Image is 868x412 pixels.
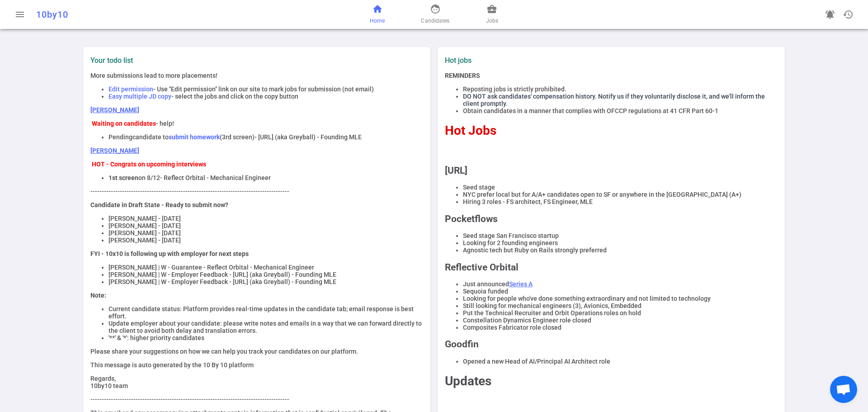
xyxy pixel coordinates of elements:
[463,302,778,309] li: Still looking for mechanical engineers (3), Avionics, Embedded
[108,229,423,237] li: [PERSON_NAME] - [DATE]
[445,165,778,176] h2: [URL]
[171,93,298,100] span: - select the jobs and click on the copy button
[463,191,778,198] li: NYC prefer local but for A/A+ candidates open to SF or anywhere in the [GEOGRAPHIC_DATA] (A+)
[821,5,839,24] a: Go to see announcements
[445,339,778,350] h2: Goodfin
[11,5,29,24] button: Open menu
[370,4,385,25] a: Home
[90,147,139,154] a: [PERSON_NAME]
[90,106,139,114] a: [PERSON_NAME]
[463,232,778,239] li: Seed stage San Francisco startup
[90,348,423,355] p: Please share your suggestions on how we can help you track your candidates on our platform.
[445,56,608,65] label: Hot jobs
[220,133,255,141] span: (3rd screen)
[255,133,362,141] span: - [URL] (aka Greyball) - Founding MLE
[90,361,423,369] p: This message is auto generated by the 10 By 10 platform
[90,396,423,403] p: ----------------------------------------------------------------------------------------
[486,4,497,14] span: business_center
[463,317,778,324] li: Constellation Dynamics Engineer role closed
[445,213,778,224] h2: Pocketflows
[108,237,423,244] li: [PERSON_NAME] - [DATE]
[445,374,778,388] h1: Updates
[36,9,286,20] div: 10by10
[463,358,778,365] li: Opened a new Head of AI/Principal AI Architect role
[430,4,441,14] span: face
[160,174,271,181] span: - Reflect Orbital - Mechanical Engineer
[463,198,778,205] li: Hiring 3 roles - FS architect, FS Engineer, MLE
[132,133,169,141] span: candidate to
[90,188,423,195] p: ----------------------------------------------------------------------------------------
[108,93,171,100] span: Easy multiple JD copy
[92,161,206,168] strong: HOT - Congrats on upcoming interviews
[463,107,778,114] li: Obtain candidates in a manner that complies with OFCCP regulations at 41 CFR Part 60-1
[463,93,765,107] span: DO NOT ask candidates' compensation history. Notify us if they voluntarily disclose it, and we'll...
[463,246,778,254] li: Agnostic tech but Ruby on Rails strongly preferred
[156,120,174,127] span: - help!
[445,123,496,138] span: Hot Jobs
[90,56,423,65] label: Your todo list
[108,320,423,334] li: Update employer about your candidate: please write notes and emails in a way that we can forward ...
[108,305,423,320] li: Current candidate status: Platform provides real-time updates in the candidate tab; email respons...
[509,280,533,288] a: Series A
[108,85,153,93] span: Edit permission
[14,9,25,20] span: menu
[90,292,106,299] strong: Note:
[90,72,217,79] span: More submissions lead to more placements!
[463,324,778,331] li: Composites Fabricator role closed
[843,9,854,20] span: history
[169,133,220,141] strong: submit homework
[830,376,857,403] a: Open chat
[90,201,228,208] strong: Candidate in Draft State - Ready to submit now?
[108,174,138,181] strong: 1st screen
[445,72,480,79] strong: REMINDERS
[839,5,857,24] button: Open history
[463,309,778,317] li: Put the Technical Recruiter and Orbit Operations roles on hold
[153,85,374,93] span: - Use "Edit permission" link on our site to mark jobs for submission (not email)
[108,133,132,141] span: Pending
[463,288,778,295] li: Sequoia funded
[825,9,835,20] span: notifications_active
[372,4,383,14] span: home
[108,222,423,229] li: [PERSON_NAME] - [DATE]
[138,174,160,181] span: on 8/12
[370,16,385,25] span: Home
[108,334,423,341] li: '**' & '*': higher priority candidates
[90,375,423,389] p: Regards, 10by10 team
[108,278,423,285] li: [PERSON_NAME] | W - Employer Feedback - [URL] (aka Greyball) - Founding MLE
[486,16,498,25] span: Jobs
[463,280,778,288] li: Just announced
[486,4,498,25] a: Jobs
[108,271,423,278] li: [PERSON_NAME] | W - Employer Feedback - [URL] (aka Greyball) - Founding MLE
[445,262,778,273] h2: Reflective Orbital
[463,184,778,191] li: Seed stage
[90,250,249,257] strong: FYI - 10x10 is following up with employer for next steps
[92,120,156,127] strong: Waiting on candidates
[463,239,778,246] li: Looking for 2 founding engineers
[108,264,423,271] li: [PERSON_NAME] | W - Guarantee - Reflect Orbital - Mechanical Engineer
[463,295,778,302] li: Looking for people who've done something extraordinary and not limited to technology
[421,16,449,25] span: Candidates
[463,85,778,93] li: Reposting jobs is strictly prohibited.
[108,215,423,222] li: [PERSON_NAME] - [DATE]
[421,4,449,25] a: Candidates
